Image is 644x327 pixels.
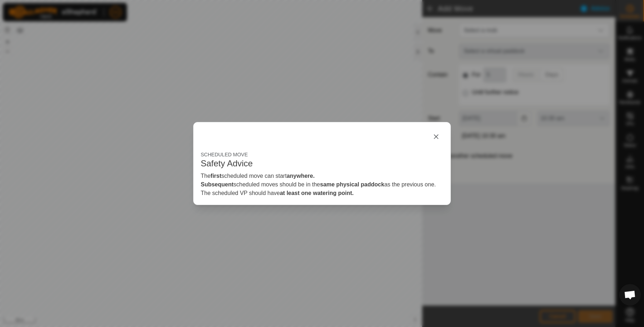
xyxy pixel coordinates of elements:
h4: Safety Advice [201,158,443,169]
div: Open chat [619,284,641,306]
strong: anywhere. [287,173,314,179]
li: The scheduled move can start [201,172,443,180]
strong: Subsequent [201,181,234,187]
li: The scheduled VP should have [201,189,443,197]
strong: same physical paddock [320,181,385,187]
li: scheduled moves should be in the as the previous one. [201,180,443,189]
strong: first [211,173,221,179]
strong: at least one watering point. [280,190,353,196]
div: SCHEDULED MOVE [201,151,443,158]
